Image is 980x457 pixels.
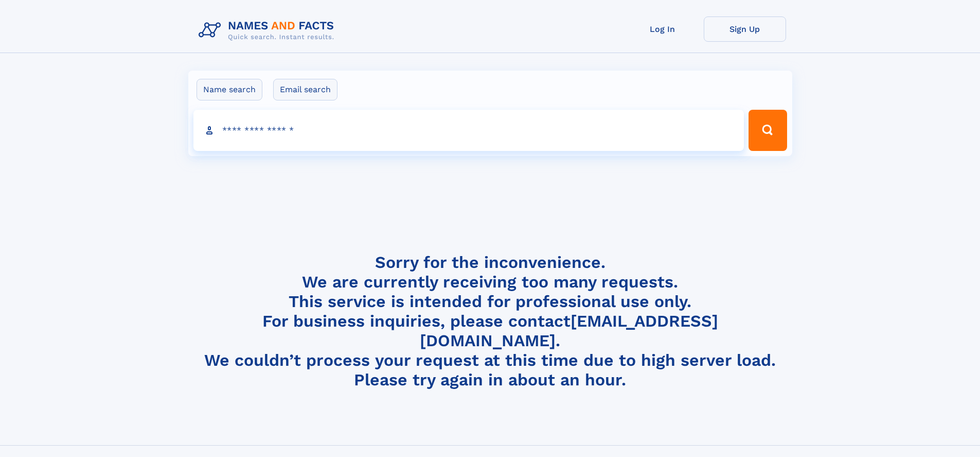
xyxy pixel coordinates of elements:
[273,79,337,100] label: Email search
[194,16,343,44] img: Logo Names and Facts
[420,311,718,350] a: [EMAIL_ADDRESS][DOMAIN_NAME]
[193,110,744,151] input: search input
[194,252,786,390] h4: Sorry for the inconvenience. We are currently receiving too many requests. This service is intend...
[704,16,786,42] a: Sign Up
[621,16,704,42] a: Log In
[749,110,787,151] button: Search Button
[197,79,262,100] label: Name search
